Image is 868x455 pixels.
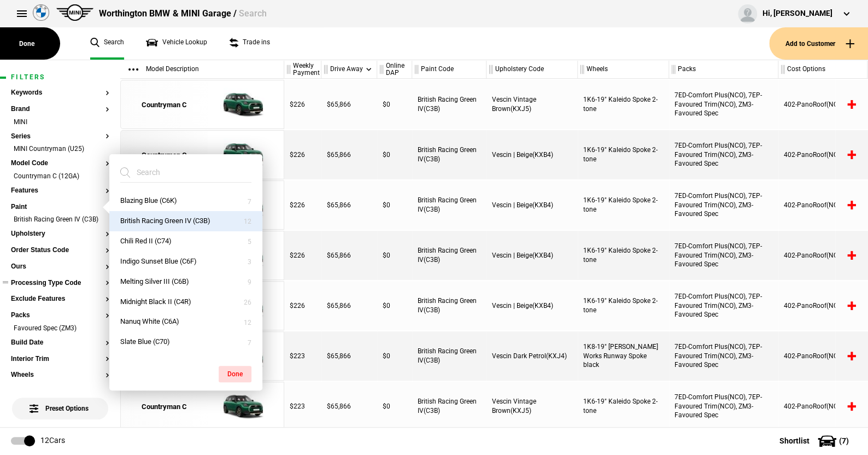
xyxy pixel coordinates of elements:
div: 402-PanoRoof(NCO) [778,331,867,381]
div: $226 [284,281,321,330]
li: MINI Countryman (U25) [11,144,109,155]
div: Online DAP [377,60,412,79]
button: Brand [11,106,109,113]
div: $65,866 [321,331,377,381]
button: Blazing Blue (C6K) [109,191,262,211]
span: Search [238,8,266,19]
div: 1K6-19" Kaleido Spoke 2-tone [578,382,669,431]
div: British Racing Green IV(C3B) [412,331,486,381]
button: Done [219,366,251,382]
div: $65,866 [321,180,377,230]
h1: Filters [11,74,109,81]
div: British Racing Green IV(C3B) [412,281,486,330]
button: Midnight Black II (C4R) [109,292,262,312]
button: Nanuq White (C6A) [109,312,262,332]
li: Countryman C (12GA) [11,172,109,183]
a: Search [90,27,124,60]
div: $0 [377,180,412,230]
div: British Racing Green IV(C3B) [412,180,486,230]
button: [PERSON_NAME] (C71) [109,352,262,372]
button: Model Code [11,160,109,167]
div: British Racing Green IV(C3B) [412,231,486,280]
img: bmw.png [33,4,49,21]
div: 402-PanoRoof(NCO) [778,80,867,129]
section: PacksFavoured Spec (ZM3) [11,312,109,339]
button: Shortlist(7) [763,427,868,454]
button: Add to Customer [769,27,868,60]
div: 7ED-Comfort Plus(NCO), 7EP-Favoured Trim(NCO), ZM3-Favoured Spec [669,281,778,330]
div: Drive Away [321,60,377,79]
button: Order Status Code [11,247,109,254]
button: Exclude Features [11,295,109,303]
div: 7ED-Comfort Plus(NCO), 7EP-Favoured Trim(NCO), ZM3-Favoured Spec [669,80,778,129]
div: 1K6-19" Kaleido Spoke 2-tone [578,180,669,230]
div: 7ED-Comfort Plus(NCO), 7EP-Favoured Trim(NCO), ZM3-Favoured Spec [669,331,778,381]
div: $65,866 [321,231,377,280]
div: $0 [377,130,412,179]
div: Model Description [120,60,284,79]
div: British Racing Green IV(C3B) [412,130,486,179]
div: Worthington BMW & MINI Garage / [99,8,266,20]
div: $0 [377,331,412,381]
img: cosySec [202,80,278,130]
div: $0 [377,80,412,129]
button: Paint [11,203,109,211]
div: Vescin | Beige(KXB4) [486,231,578,280]
div: $223 [284,331,321,381]
div: $65,866 [321,130,377,179]
div: Packs [669,60,778,79]
div: $65,866 [321,80,377,129]
button: Wheels [11,371,109,379]
div: Hi, [PERSON_NAME] [763,8,832,19]
button: Indigo Sunset Blue (C6F) [109,252,262,272]
li: Favoured Spec (ZM3) [11,324,109,335]
div: Vescin Dark Petrol(KXJ4) [486,331,578,381]
div: 1K8-19" [PERSON_NAME] Works Runway Spoke black [578,331,669,381]
button: Packs [11,312,109,319]
div: 7ED-Comfort Plus(NCO), 7EP-Favoured Trim(NCO), ZM3-Favoured Spec [669,130,778,179]
div: 7ED-Comfort Plus(NCO), 7EP-Favoured Trim(NCO), ZM3-Favoured Spec [669,382,778,431]
div: Vescin | Beige(KXB4) [486,180,578,230]
li: British Racing Green IV (C3B) [11,215,109,226]
section: Upholstery [11,230,109,247]
div: $65,866 [321,281,377,330]
section: Processing Type Code [11,279,109,296]
div: $0 [377,281,412,330]
section: Keywords [11,89,109,106]
button: Upholstery [11,230,109,238]
a: Countryman C [126,382,202,431]
section: Ours [11,263,109,279]
section: BrandMINI [11,106,109,133]
li: MINI [11,118,109,129]
section: Model CodeCountryman C (12GA) [11,160,109,187]
div: British Racing Green IV(C3B) [412,382,486,431]
img: cosySec [202,131,278,180]
input: Search [120,162,238,182]
section: PaintBritish Racing Green IV (C3B) [11,203,109,231]
section: Interior Trim [11,355,109,372]
section: Exclude Features [11,295,109,312]
span: Shortlist [779,437,810,445]
div: Vescin | Beige(KXB4) [486,130,578,179]
div: Wheels [578,60,668,79]
span: Preset Options [32,391,89,412]
button: Melting Silver III (C6B) [109,272,262,292]
a: Countryman C [126,80,202,130]
div: $226 [284,180,321,230]
div: $226 [284,80,321,129]
span: ( 7 ) [839,437,849,445]
img: mini.png [56,4,93,21]
div: British Racing Green IV(C3B) [412,80,486,129]
div: Paint Code [412,60,486,79]
div: 7ED-Comfort Plus(NCO), 7EP-Favoured Trim(NCO), ZM3-Favoured Spec [669,180,778,230]
div: 7ED-Comfort Plus(NCO), 7EP-Favoured Trim(NCO), ZM3-Favoured Spec [669,231,778,280]
div: 1K6-19" Kaleido Spoke 2-tone [578,130,669,179]
div: $223 [284,382,321,431]
div: $0 [377,382,412,431]
section: Order Status Code [11,247,109,263]
button: Processing Type Code [11,279,109,287]
div: $226 [284,130,321,179]
div: 1K6-19" Kaleido Spoke 2-tone [578,281,669,330]
div: Upholstery Code [486,60,577,79]
div: 1K6-19" Kaleido Spoke 2-tone [578,80,669,129]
